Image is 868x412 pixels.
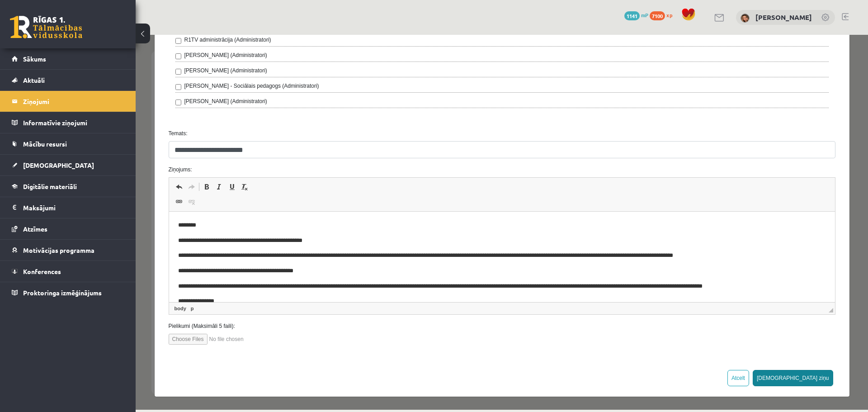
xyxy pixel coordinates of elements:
a: Mācību resursi [12,133,124,154]
a: Atzīmes [12,218,124,239]
a: Saite (vadīšanas taustiņš+K) [37,161,50,173]
a: Atsaistīt [50,161,62,173]
body: Bagātinātā teksta redaktors, wiswyg-editor-47434005042640-1759993434-171 [9,9,657,110]
a: 1141 mP [624,11,648,19]
a: Pasvītrojums (vadīšanas taustiņš+U) [90,146,103,158]
label: [PERSON_NAME] (Administratori) [49,16,132,24]
a: Sākums [12,48,124,69]
span: xp [666,11,672,19]
a: Slīpraksts (vadīšanas taustiņš+I) [77,146,90,158]
a: Konferences [12,261,124,282]
span: Digitālie materiāli [23,182,77,190]
a: Atkārtot (vadīšanas taustiņš+Y) [50,146,62,158]
legend: Informatīvie ziņojumi [23,112,124,133]
a: p elements [53,270,60,278]
label: Temats: [26,95,707,103]
a: [DEMOGRAPHIC_DATA] [12,155,124,175]
span: Aktuāli [23,76,45,84]
a: 7100 xp [650,11,677,19]
a: Informatīvie ziņojumi [12,112,124,133]
a: Treknraksts (vadīšanas taustiņš+B) [65,146,77,158]
iframe: Bagātinātā teksta redaktors, wiswyg-editor-47434005042640-1759993434-171 [33,177,699,267]
span: Mācību resursi [23,140,67,148]
span: Konferences [23,267,61,275]
span: [DEMOGRAPHIC_DATA] [23,161,94,169]
button: Atcelt [592,335,613,351]
img: Kendija Anete Kraukle [741,14,750,23]
label: [PERSON_NAME] (Administratori) [49,32,132,40]
span: Proktoringa izmēģinājums [23,289,102,297]
a: Maksājumi [12,197,124,218]
a: Noņemt stilus [103,146,115,158]
span: 7100 [650,11,665,20]
a: Ziņojumi [12,91,124,112]
span: 1141 [624,11,640,20]
a: Rīgas 1. Tālmācības vidusskola [10,16,82,38]
label: [PERSON_NAME] (Administratori) [49,62,132,71]
span: Motivācijas programma [23,246,94,254]
label: [PERSON_NAME] - Sociālais pedagogs (Administratori) [49,47,184,55]
a: Proktoringa izmēģinājums [12,282,124,303]
label: R1TV administrācija (Administratori) [49,1,136,9]
span: Atzīmes [23,225,47,233]
a: body elements [37,270,52,278]
legend: Maksājumi [23,197,124,218]
button: [DEMOGRAPHIC_DATA] ziņu [617,335,698,351]
label: Ziņojums: [26,131,707,139]
span: Sākums [23,55,46,63]
a: Motivācijas programma [12,240,124,260]
label: Pielikumi (Maksimāli 5 faili): [26,287,707,295]
span: Mērogot [693,273,698,278]
a: Aktuāli [12,70,124,90]
a: Digitālie materiāli [12,176,124,197]
span: mP [641,11,648,19]
a: Atcelt (vadīšanas taustiņš+Z) [37,146,50,158]
a: [PERSON_NAME] [755,13,812,22]
legend: Ziņojumi [23,91,124,112]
